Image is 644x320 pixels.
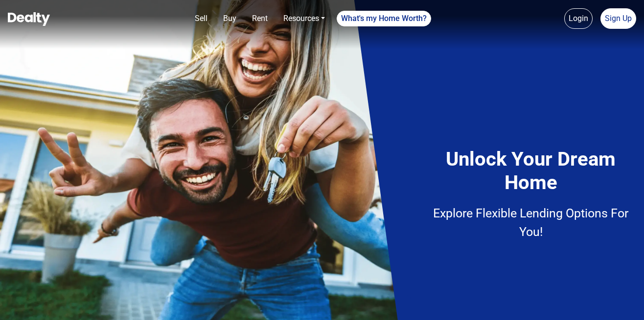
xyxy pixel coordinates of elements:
a: Rent [248,9,272,28]
a: Resources [279,9,329,28]
img: Dealty - Buy, Sell & Rent Homes [8,12,50,26]
a: Login [564,8,593,29]
a: Sell [191,9,211,28]
a: Sign Up [600,8,636,29]
a: Buy [219,9,240,28]
p: Explore Flexible Lending Options For You! [421,204,641,241]
a: What's my Home Worth? [337,11,431,26]
h4: Unlock Your Dream Home [421,148,641,194]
